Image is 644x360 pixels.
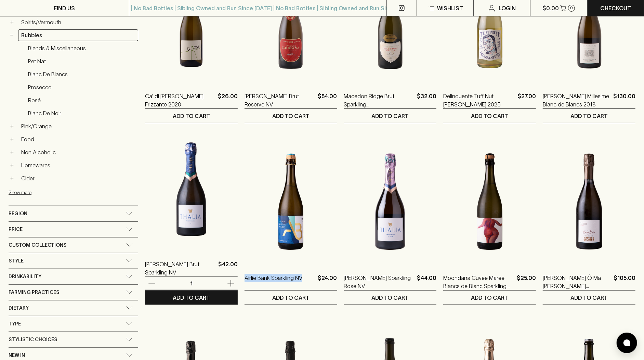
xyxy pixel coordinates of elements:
[25,107,138,119] a: Blanc de Noir
[9,19,15,26] button: +
[543,291,635,305] button: ADD TO CART
[25,68,138,80] a: Blanc de Blancs
[18,16,138,28] a: Spirits/Vermouth
[344,109,437,123] button: ADD TO CART
[9,185,98,200] button: Show more
[417,274,436,290] p: $44.00
[443,109,536,123] button: ADD TO CART
[25,42,138,54] a: Blends & Miscellaneous
[145,109,238,123] button: ADD TO CART
[9,257,24,265] span: Style
[9,237,138,253] div: Custom Collections
[371,112,409,120] p: ADD TO CART
[613,92,635,108] p: $130.00
[18,159,138,171] a: Homewares
[9,253,138,269] div: Style
[245,274,302,290] a: Airlie Bank Sparkling NV
[25,55,138,67] a: Pet Nat
[9,332,138,347] div: Stylistic Choices
[542,4,559,12] p: $0.00
[25,81,138,93] a: Prosecco
[344,291,437,305] button: ADD TO CART
[272,294,310,302] p: ADD TO CART
[145,92,215,108] a: Ca' di [PERSON_NAME] Frizzante 2020
[9,149,15,156] button: +
[344,144,437,263] img: Thalia Sparkling Rose NV
[570,112,608,120] p: ADD TO CART
[218,260,238,277] p: $42.00
[471,112,508,120] p: ADD TO CART
[145,130,238,250] img: Thalia Brut Sparkling NV
[9,351,25,360] span: New In
[543,109,635,123] button: ADD TO CART
[600,4,631,12] p: Checkout
[417,92,436,108] p: $32.00
[183,280,199,287] p: 1
[18,120,138,132] a: Pink/Orange
[245,109,337,123] button: ADD TO CART
[471,294,508,302] p: ADD TO CART
[54,4,75,12] p: FIND US
[517,92,536,108] p: $27.00
[443,92,515,108] a: Delinquente Tuff Nut [PERSON_NAME] 2025
[245,92,315,108] a: [PERSON_NAME] Brut Reserve NV
[9,300,138,316] div: Dietary
[9,285,138,300] div: Farming Practices
[443,144,536,263] img: Moondarra Cuvee Maree Blancs de Blanc Sparkling NV
[9,269,138,284] div: Drinkability
[9,272,41,281] span: Drinkability
[9,206,138,221] div: Region
[344,274,415,290] a: [PERSON_NAME] Sparkling Rose NV
[9,225,23,234] span: Price
[517,274,536,290] p: $25.00
[443,291,536,305] button: ADD TO CART
[9,288,59,297] span: Farming Practices
[9,32,15,39] button: −
[437,4,463,12] p: Wishlist
[9,136,15,143] button: +
[9,209,27,218] span: Region
[25,94,138,106] a: Rosé
[9,320,21,328] span: Type
[9,316,138,332] div: Type
[18,172,138,184] a: Cider
[272,112,310,120] p: ADD TO CART
[9,241,66,249] span: Custom Collections
[173,112,210,120] p: ADD TO CART
[344,92,415,108] a: Macedon Ridge Brut Sparkling [GEOGRAPHIC_DATA]
[245,144,337,263] img: Airlie Bank Sparkling NV
[543,92,610,108] p: [PERSON_NAME] Millesime Blanc de Blancs 2018
[218,92,238,108] p: $26.00
[9,123,15,130] button: +
[371,294,409,302] p: ADD TO CART
[145,260,215,277] a: [PERSON_NAME] Brut Sparkling NV
[570,6,573,10] p: 0
[9,175,15,182] button: +
[145,291,238,305] button: ADD TO CART
[318,92,337,108] p: $54.00
[9,222,138,237] div: Price
[9,162,15,169] button: +
[245,291,337,305] button: ADD TO CART
[318,274,337,290] p: $24.00
[18,146,138,158] a: Non Alcoholic
[543,274,611,290] a: [PERSON_NAME] Ô Ma [PERSON_NAME] Champagne NV
[9,335,57,344] span: Stylistic Choices
[443,274,514,290] a: Moondarra Cuvee Maree Blancs de Blanc Sparkling NV
[173,294,210,302] p: ADD TO CART
[614,274,635,290] p: $105.00
[9,304,29,312] span: Dietary
[18,133,138,145] a: Food
[623,339,630,346] img: bubble-icon
[543,144,635,263] img: Maurice Grumier Ô Ma Vallée Champagne NV
[499,4,516,12] p: Login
